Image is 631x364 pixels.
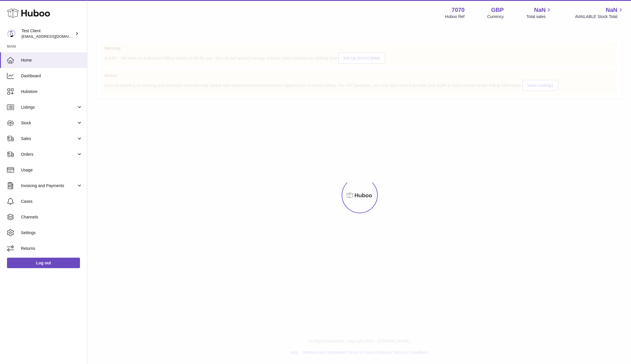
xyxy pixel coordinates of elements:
span: AVAILABLE Stock Total [575,14,624,19]
span: NaN [534,6,546,14]
span: Orders [21,152,76,157]
div: Huboo Ref [445,14,465,19]
span: Home [21,58,83,63]
strong: 7070 [452,6,465,14]
span: Sales [21,136,76,141]
span: Dashboard [21,73,83,79]
span: Usage [21,167,83,173]
span: Returns [21,246,83,251]
span: Invoicing and Payments [21,183,76,189]
a: NaN Total sales [526,6,552,19]
span: [EMAIL_ADDRESS][DOMAIN_NAME] [22,34,85,39]
span: Hubstore [21,89,83,94]
span: Total sales [526,14,552,19]
strong: GBP [491,6,504,14]
span: Channels [21,214,83,220]
div: Currency [487,14,504,19]
span: Cases [21,199,83,204]
img: QATestClientTwo@hubboo.co.uk [7,29,16,38]
div: Test Client [22,28,74,39]
a: Log out [7,258,80,268]
span: Stock [21,120,76,126]
span: Settings [21,230,83,236]
span: Listings [21,105,76,110]
a: NaN AVAILABLE Stock Total [575,6,624,19]
span: NaN [606,6,617,14]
